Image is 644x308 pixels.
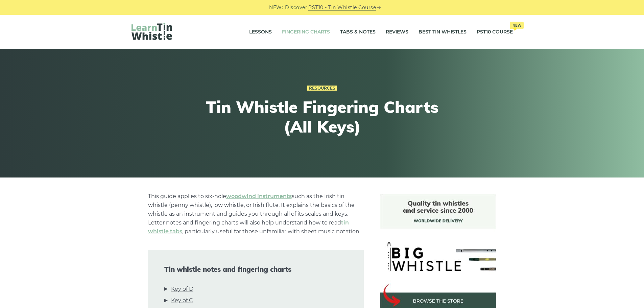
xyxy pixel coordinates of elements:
p: This guide applies to six-hole such as the Irish tin whistle (penny whistle), low whistle, or Iri... [148,192,364,236]
a: Tabs & Notes [340,24,376,41]
span: Tin whistle notes and fingering charts [164,265,348,274]
a: PST10 CourseNew [477,24,513,41]
span: New [510,22,524,29]
a: Best Tin Whistles [419,24,467,41]
a: Fingering Charts [282,24,330,41]
a: Reviews [386,24,408,41]
img: LearnTinWhistle.com [132,23,172,40]
a: Key of C [171,296,193,305]
h1: Tin Whistle Fingering Charts (All Keys) [198,97,447,136]
a: Resources [307,86,337,91]
a: Lessons [249,24,272,41]
a: woodwind instruments [226,193,292,199]
a: Key of D [171,285,193,293]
